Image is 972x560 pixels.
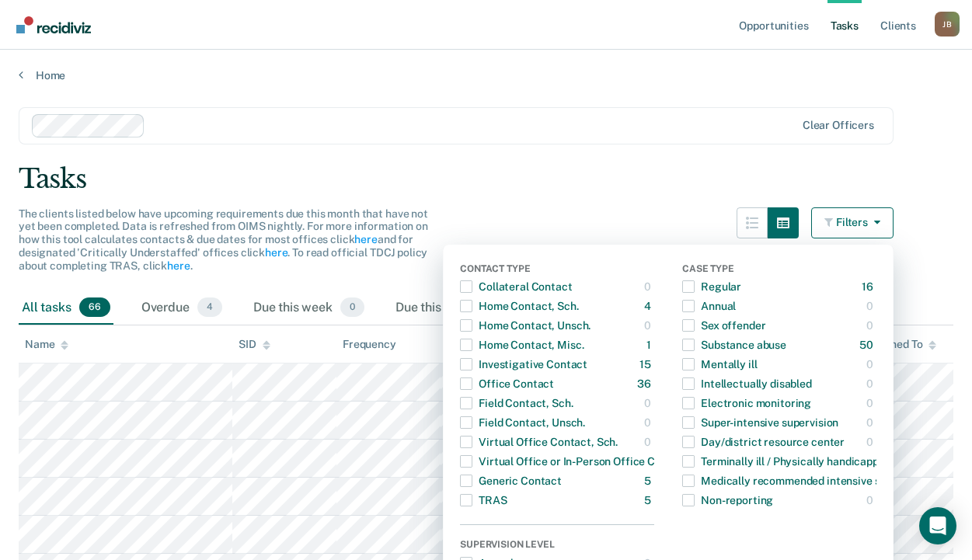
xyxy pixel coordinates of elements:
div: Field Contact, Unsch. [460,410,585,435]
a: here [167,259,190,272]
div: 50 [859,332,876,357]
div: Intellectually disabled [682,371,812,396]
div: 0 [866,371,876,396]
div: 16 [862,274,876,299]
div: Frequency [343,338,396,351]
span: 4 [197,297,222,318]
div: 0 [644,274,654,299]
div: Clear officers [803,119,874,132]
div: Super-intensive supervision [682,410,838,435]
div: 4 [644,294,654,318]
div: 0 [866,352,876,377]
div: Tasks [19,163,953,195]
img: Recidiviz [16,16,91,33]
div: Overdue4 [138,291,225,325]
div: 0 [644,391,654,416]
div: 0 [866,488,876,513]
div: Mentally ill [682,352,757,377]
span: 0 [340,297,364,318]
div: 1 [646,332,654,357]
div: SID [239,338,270,351]
span: 66 [79,297,110,318]
div: Sex offender [682,313,765,338]
div: Supervision Level [460,539,654,553]
div: Field Contact, Sch. [460,391,573,416]
div: Non-reporting [682,488,773,513]
div: Home Contact, Misc. [460,332,584,357]
div: 5 [644,468,654,493]
div: 0 [866,410,876,435]
div: Virtual Office or In-Person Office Contact [460,449,688,474]
div: 15 [639,352,654,377]
div: Contact Type [460,263,654,277]
div: 0 [866,391,876,416]
div: All tasks66 [19,291,113,325]
div: Electronic monitoring [682,391,811,416]
div: 36 [637,371,654,396]
div: 0 [866,430,876,454]
div: Due this week0 [250,291,368,325]
div: Collateral Contact [460,274,572,299]
a: here [265,246,287,259]
span: The clients listed below have upcoming requirements due this month that have not yet been complet... [19,207,428,272]
div: Medically recommended intensive supervision [682,468,932,493]
div: Virtual Office Contact, Sch. [460,430,618,454]
a: here [354,233,377,245]
div: 5 [644,488,654,513]
div: Day/district resource center [682,430,845,454]
div: Generic Contact [460,468,562,493]
div: Case Type [682,263,876,277]
a: Home [19,68,953,82]
div: Terminally ill / Physically handicapped [682,449,891,474]
div: TRAS [460,488,507,513]
div: 0 [866,294,876,318]
div: Assigned To [862,338,936,351]
div: Annual [682,294,736,318]
div: Investigative Contact [460,352,587,377]
div: J B [935,12,960,37]
div: Open Intercom Messenger [919,507,956,544]
button: Profile dropdown button [935,12,960,37]
div: Due this month62 [392,291,521,325]
div: 0 [644,313,654,338]
div: Home Contact, Unsch. [460,313,591,338]
div: 0 [644,430,654,454]
button: Filters [811,207,894,238]
div: 0 [866,313,876,338]
div: Substance abuse [682,332,786,357]
div: Name [25,338,68,351]
div: Regular [682,274,741,299]
div: Office Contact [460,371,554,396]
div: 0 [644,410,654,435]
div: Home Contact, Sch. [460,294,578,318]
